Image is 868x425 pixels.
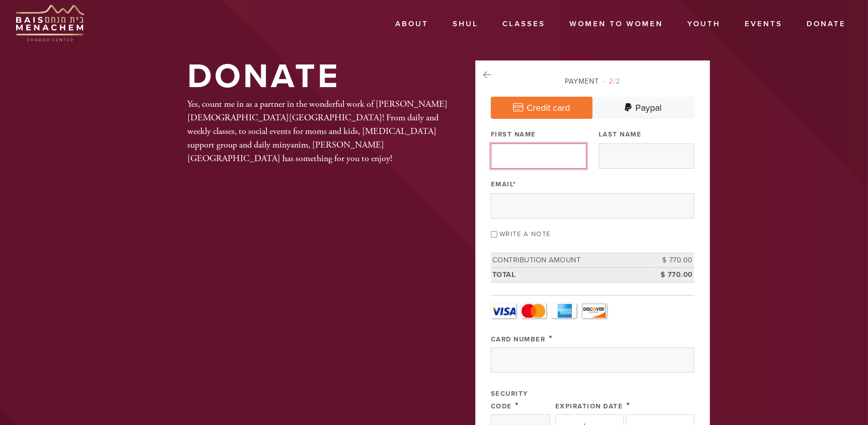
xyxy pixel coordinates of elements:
a: Paypal [593,97,694,119]
a: About [388,15,436,34]
span: This field is required. [516,400,520,411]
span: This field is required. [549,333,553,344]
label: Write a note [499,230,551,238]
a: Events [737,15,790,34]
a: Credit card [491,97,593,119]
a: Visa [491,303,516,318]
img: BMCC_Primary-DARKTransparent.png [15,5,85,41]
label: Card Number [491,335,546,343]
td: Total [491,267,649,282]
span: /2 [603,77,620,86]
label: Security Code [491,390,528,410]
div: Yes, count me in as a partner in the wonderful work of [PERSON_NAME] [DEMOGRAPHIC_DATA][GEOGRAPHI... [187,97,454,165]
span: This field is required. [514,180,517,188]
a: Donate [799,15,853,34]
a: Shul [445,15,486,34]
td: Contribution Amount [491,253,649,268]
a: Amex [551,303,576,318]
a: MasterCard [521,303,546,318]
h1: Donate [187,60,340,93]
a: Women to Women [562,15,671,34]
span: This field is required. [626,400,630,411]
td: $ 770.00 [649,267,694,282]
td: $ 770.00 [649,253,694,268]
label: Last Name [599,130,642,139]
label: Email [491,180,517,189]
label: First Name [491,130,536,139]
a: Classes [495,15,553,34]
span: 2 [609,77,613,86]
a: Youth [680,15,728,34]
a: Discover [582,303,607,318]
label: Expiration Date [555,402,623,410]
div: Payment [491,76,694,87]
